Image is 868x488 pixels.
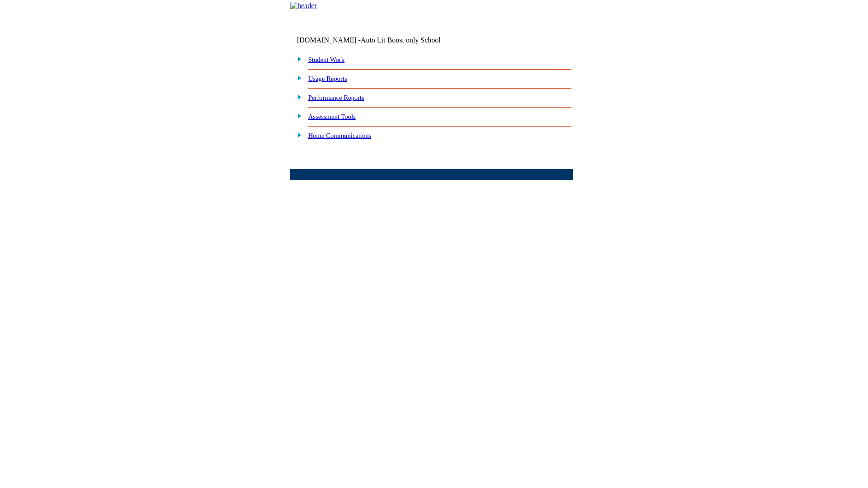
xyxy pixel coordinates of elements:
[292,131,302,139] img: plus.gif
[308,94,364,101] a: Performance Reports
[308,132,372,139] a: Home Communications
[292,112,302,120] img: plus.gif
[290,2,317,10] img: header
[297,36,463,44] td: [DOMAIN_NAME] -
[308,56,344,63] a: Student Work
[361,36,441,44] nobr: Auto Lit Boost only School
[308,113,356,120] a: Assessment Tools
[292,93,302,101] img: plus.gif
[292,74,302,82] img: plus.gif
[292,55,302,63] img: plus.gif
[308,75,347,82] a: Usage Reports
